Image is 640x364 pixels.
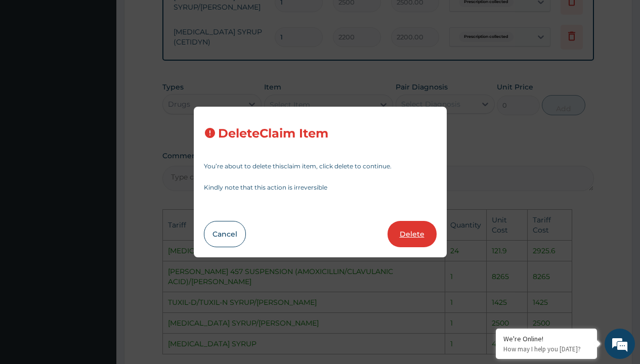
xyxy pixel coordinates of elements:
[166,5,190,29] div: Minimize live chat window
[503,345,589,353] p: How may I help you today?
[204,185,437,191] p: Kindly note that this action is irreversible
[59,114,140,216] span: We're online!
[5,250,193,286] textarea: Type your message and hit 'Enter'
[218,127,328,141] h3: Delete Claim Item
[204,221,246,247] button: Cancel
[19,51,41,76] img: d_794563401_company_1708531726252_794563401
[53,57,170,70] div: Chat with us now
[204,163,437,169] p: You’re about to delete this claim item , click delete to continue.
[388,221,437,247] button: Delete
[503,334,589,343] div: We're Online!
